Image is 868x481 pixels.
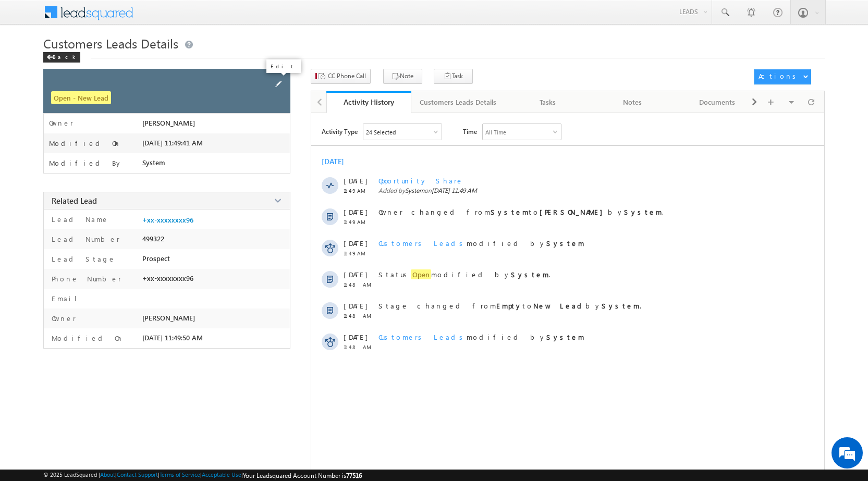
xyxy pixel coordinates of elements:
span: [DATE] [344,239,367,248]
span: [DATE] [344,332,367,341]
span: Open - New Lead [51,91,111,104]
strong: System [546,239,584,248]
div: Tasks [514,96,581,108]
span: 77516 [346,472,362,479]
strong: System [624,207,662,216]
label: Lead Stage [49,254,116,263]
span: Customers Leads [378,332,467,341]
span: Activity Type [322,124,358,139]
span: Prospect [142,254,170,263]
span: 11:48 AM [344,281,375,288]
strong: New Lead [533,301,585,310]
button: CC Phone Call [311,69,371,84]
div: 24 Selected [366,129,396,135]
label: Owner [49,314,76,323]
span: System [405,187,424,194]
span: Status modified by . [378,269,551,279]
span: 11:49 AM [344,250,375,256]
a: Activity History [326,91,411,113]
span: Stage changed from to by . [378,301,641,310]
p: Edit [271,63,297,70]
label: Phone Number [49,274,121,283]
a: +xx-xxxxxxxx96 [142,216,193,224]
div: Notes [599,96,666,108]
span: [DATE] [344,207,367,216]
a: About [100,471,115,478]
button: Actions [754,69,811,84]
span: modified by [378,332,584,341]
strong: System [511,270,549,279]
span: [PERSON_NAME] [142,119,195,127]
button: Task [434,69,473,84]
span: 11:49 AM [344,219,375,225]
span: Owner changed from to by . [378,207,664,216]
span: [DATE] [344,301,367,310]
a: Acceptable Use [202,471,241,478]
span: [PERSON_NAME] [142,314,195,322]
span: Your Leadsquared Account Number is [243,472,362,479]
a: Customers Leads Details [411,91,506,113]
label: Owner [49,119,74,127]
div: Back [43,52,80,63]
a: Tasks [506,91,591,113]
a: Notes [591,91,676,113]
span: System [142,158,165,167]
span: Added by on [378,187,780,194]
span: Time [463,124,477,139]
span: [DATE] [344,270,367,279]
strong: [PERSON_NAME] [540,207,608,216]
div: [DATE] [322,156,356,166]
span: 499322 [142,235,164,243]
strong: System [491,207,529,216]
label: Modified On [49,334,124,342]
span: Opportunity Share [378,176,463,185]
span: modified by [378,239,584,248]
span: +xx-xxxxxxxx96 [142,274,193,282]
span: Related Lead [52,195,97,206]
span: [DATE] 11:49 AM [432,187,477,194]
div: Actions [759,71,800,81]
a: Contact Support [117,471,158,478]
label: Lead Number [49,235,120,243]
a: Documents [675,91,760,113]
span: © 2025 LeadSquared | | | | | [43,471,362,479]
span: [DATE] 11:49:41 AM [142,139,203,147]
div: All Time [485,129,506,135]
div: Activity History [334,97,404,107]
div: Owner Changed,Status Changed,Stage Changed,Source Changed,Notes & 19 more.. [363,124,442,140]
label: Lead Name [49,215,109,224]
strong: System [546,332,584,341]
div: Customers Leads Details [420,96,496,108]
span: [DATE] 11:49:50 AM [142,334,203,342]
span: CC Phone Call [328,71,366,81]
span: Customers Leads Details [43,35,178,52]
span: 11:49 AM [344,188,375,194]
label: Modified By [49,159,123,167]
strong: System [602,301,640,310]
span: 11:48 AM [344,313,375,319]
a: Terms of Service [160,471,200,478]
strong: Empty [496,301,522,310]
span: [DATE] [344,176,367,185]
label: Email [49,294,85,303]
span: Customers Leads [378,239,467,248]
span: Open [411,269,431,279]
label: Modified On [49,139,121,147]
div: Documents [683,96,751,108]
button: Note [383,69,422,84]
span: 11:48 AM [344,344,375,350]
